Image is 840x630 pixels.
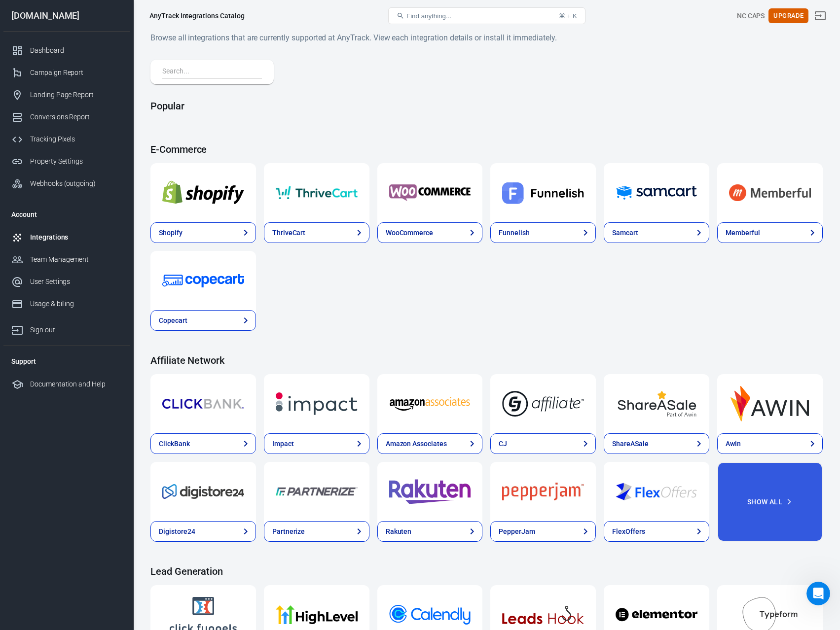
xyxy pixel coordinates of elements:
img: WooCommerce [389,175,471,210]
a: ThriveCart [264,163,369,222]
a: Samcart [604,222,709,243]
img: ThriveCart [276,175,358,210]
img: FlexOffers [616,474,697,509]
div: AnyTrack Integrations Catalog [149,11,245,21]
a: Awin [717,374,823,433]
a: Impact [264,374,369,433]
h4: E-Commerce [150,143,823,155]
a: WooCommerce [377,222,483,243]
img: CJ [502,386,584,421]
a: Campaign Report [3,62,130,84]
li: Support [3,350,130,373]
a: Partnerize [264,462,369,521]
a: Team Management [3,248,130,271]
a: Digistore24 [150,462,256,521]
div: ClickBank [159,439,190,449]
div: User Settings [30,277,122,287]
div: CJ [499,439,507,449]
a: Dashboard [3,39,130,62]
a: Copecart [150,310,256,331]
img: Shopify [162,175,244,210]
li: Account [3,203,130,226]
div: ThriveCart [272,228,306,238]
div: Integrations [30,232,122,243]
button: Show All [717,462,823,542]
div: Partnerize [272,526,305,537]
a: ShareASale [604,433,709,454]
img: Digistore24 [162,474,244,509]
h4: Affiliate Network [150,354,823,366]
a: ClickBank [150,374,256,433]
div: Sign out [30,325,122,335]
div: Copecart [159,315,187,326]
h4: Popular [150,100,823,112]
h6: Browse all integrations that are currently supported at AnyTrack. View each integration details o... [150,32,823,44]
a: Property Settings [3,150,130,173]
a: Conversions Report [3,106,130,128]
a: Rakuten [377,462,483,521]
div: Landing Page Report [30,90,122,100]
img: ShareASale [616,386,697,421]
div: Usage & billing [30,299,122,309]
div: Team Management [30,254,122,265]
img: Samcart [616,175,697,210]
a: Copecart [150,251,256,310]
a: Partnerize [264,521,369,542]
div: FlexOffers [612,526,645,537]
div: Awin [726,439,741,449]
a: Funnelish [490,222,596,243]
img: Copecart [162,263,244,298]
a: Sign out [808,4,832,28]
div: Campaign Report [30,68,122,78]
a: FlexOffers [604,462,709,521]
div: Impact [272,439,294,449]
div: Webhooks (outgoing) [30,178,122,189]
a: Amazon Associates [377,374,483,433]
div: Property Settings [30,156,122,167]
div: Shopify [159,228,183,238]
img: ClickBank [162,386,244,421]
div: PepperJam [499,526,535,537]
div: Amazon Associates [386,439,447,449]
div: Rakuten [386,526,412,537]
img: Partnerize [276,474,358,509]
a: PepperJam [490,462,596,521]
a: ClickBank [150,433,256,454]
a: ThriveCart [264,222,369,243]
button: Find anything...⌘ + K [388,7,585,24]
a: Landing Page Report [3,84,130,106]
a: ShareASale [604,374,709,433]
a: Shopify [150,222,256,243]
div: Memberful [726,228,760,238]
div: Documentation and Help [30,379,122,389]
a: PepperJam [490,521,596,542]
a: Sign out [3,315,130,341]
a: Webhooks (outgoing) [3,173,130,195]
a: Tracking Pixels [3,128,130,150]
span: Find anything... [406,12,451,20]
a: Memberful [717,163,823,222]
a: Amazon Associates [377,433,483,454]
div: Samcart [612,228,638,238]
iframe: Intercom live chat [806,582,830,605]
a: Rakuten [377,521,483,542]
a: Samcart [604,163,709,222]
div: ShareASale [612,439,649,449]
a: Usage & billing [3,293,130,315]
div: Digistore24 [159,526,195,537]
a: Integrations [3,226,130,248]
a: Impact [264,433,369,454]
img: Rakuten [389,474,471,509]
img: Funnelish [502,175,584,210]
a: Digistore24 [150,521,256,542]
img: Memberful [729,175,811,210]
img: Awin [729,386,811,421]
div: Tracking Pixels [30,134,122,144]
h4: Lead Generation [150,565,823,577]
a: WooCommerce [377,163,483,222]
img: Amazon Associates [389,386,471,421]
div: Funnelish [499,228,530,238]
a: Memberful [717,222,823,243]
img: Impact [276,386,358,421]
img: PepperJam [502,474,584,509]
